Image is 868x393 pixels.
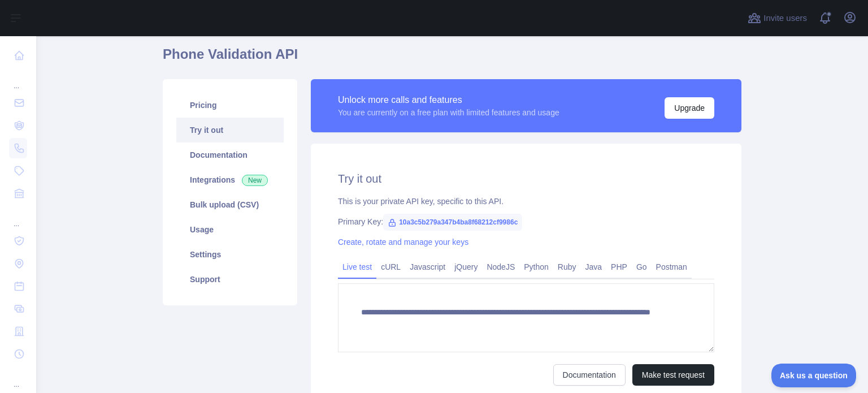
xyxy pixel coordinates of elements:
[482,258,519,276] a: NodeJS
[338,237,468,247] a: Create, rotate and manage your keys
[338,196,714,207] div: This is your private API key, specific to this API.
[242,175,268,186] span: New
[405,258,450,276] a: Javascript
[383,214,522,231] span: 10a3c5b279a347b4ba8f68212cf9986c
[9,366,27,389] div: ...
[176,192,284,217] a: Bulk upload (CSV)
[338,258,376,276] a: Live test
[338,171,714,187] h2: Try it out
[652,258,692,276] a: Postman
[763,12,807,25] span: Invite users
[771,364,857,387] iframe: Toggle Customer Support
[176,167,284,192] a: Integrations New
[338,107,559,118] div: You are currently on a free plan with limited features and usage
[338,216,714,227] div: Primary Key:
[553,258,581,276] a: Ruby
[176,142,284,167] a: Documentation
[338,93,559,107] div: Unlock more calls and features
[606,258,632,276] a: PHP
[745,9,809,27] button: Invite users
[9,206,27,228] div: ...
[176,118,284,142] a: Try it out
[163,45,741,72] h1: Phone Validation API
[665,97,714,119] button: Upgrade
[176,217,284,242] a: Usage
[581,258,607,276] a: Java
[553,364,626,386] a: Documentation
[450,258,482,276] a: jQuery
[176,93,284,118] a: Pricing
[632,258,652,276] a: Go
[176,242,284,267] a: Settings
[519,258,553,276] a: Python
[9,68,27,90] div: ...
[632,364,714,386] button: Make test request
[376,258,405,276] a: cURL
[176,267,284,292] a: Support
